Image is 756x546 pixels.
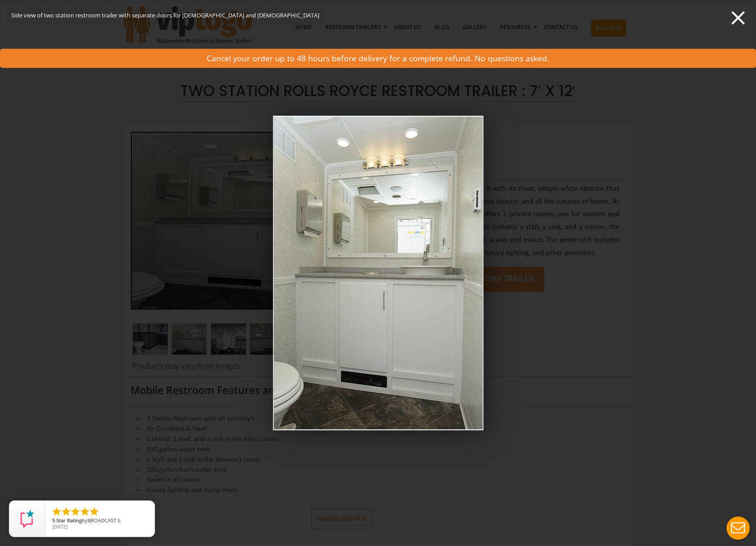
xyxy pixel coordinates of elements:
[88,517,121,524] span: BROADCAST S.
[720,510,756,546] button: Live Chat
[56,517,82,524] span: Star Rating
[61,506,71,517] li: 
[89,506,100,517] li: 
[52,517,55,524] span: 5
[18,510,36,528] img: Review Rating
[51,506,62,517] li: 
[79,506,90,517] li: 
[273,116,483,430] img: Gel-2-station-02.jpg
[52,523,68,530] span: [DATE]
[52,518,147,524] span: by
[70,506,81,517] li: 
